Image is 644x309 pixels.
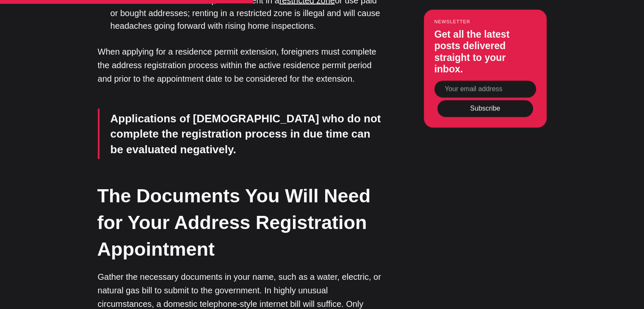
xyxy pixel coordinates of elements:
strong: Applications of [DEMOGRAPHIC_DATA] who do not complete the registration process in due time can b... [111,112,381,156]
small: Newsletter [434,19,536,24]
p: When applying for a residence permit extension, foreigners must complete the address registration... [98,45,381,86]
h3: Get all the latest posts delivered straight to your inbox. [434,28,536,75]
h2: The Documents You Will Need for Your Address Registration Appointment [97,182,381,262]
button: Subscribe [437,100,533,117]
input: Your email address [434,80,536,97]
